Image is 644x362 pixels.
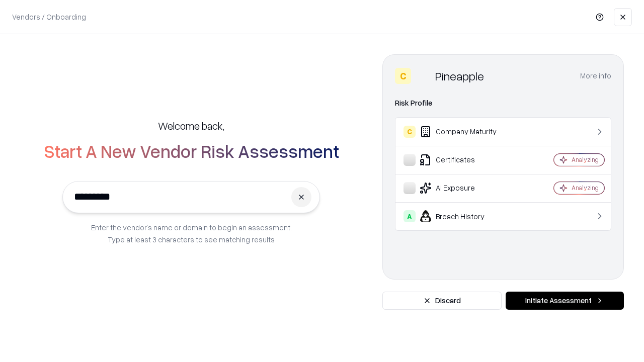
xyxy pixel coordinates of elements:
[404,210,416,222] div: A
[395,97,611,109] div: Risk Profile
[404,126,416,138] div: C
[12,12,86,22] p: Vendors / Onboarding
[91,221,292,245] p: Enter the vendor’s name or domain to begin an assessment. Type at least 3 characters to see match...
[415,68,431,84] img: Pineapple
[404,182,524,194] div: AI Exposure
[435,68,484,84] div: Pineapple
[404,210,524,222] div: Breach History
[395,68,411,84] div: C
[572,184,599,192] div: Analyzing
[158,119,224,133] h5: Welcome back,
[44,141,339,161] h2: Start A New Vendor Risk Assessment
[580,67,611,85] button: More info
[404,154,524,166] div: Certificates
[382,292,502,310] button: Discard
[572,155,599,164] div: Analyzing
[404,126,524,138] div: Company Maturity
[506,292,624,310] button: Initiate Assessment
